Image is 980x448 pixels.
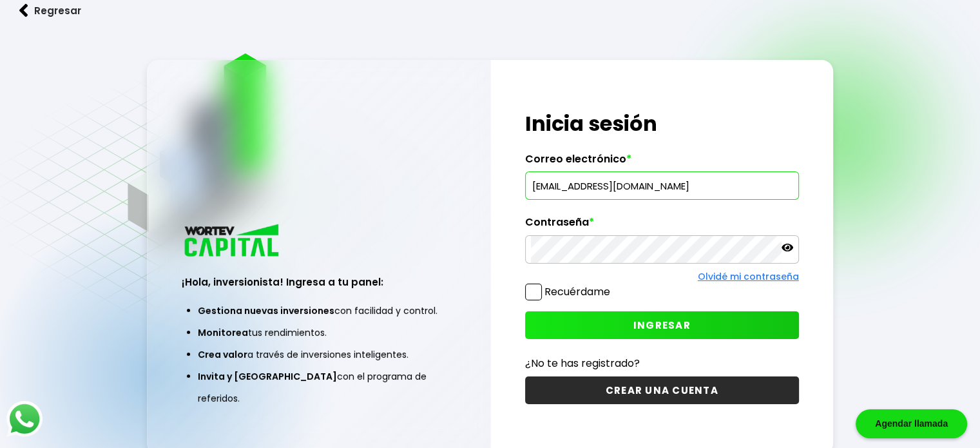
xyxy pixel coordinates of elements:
[182,222,283,260] img: logo_wortev_capital
[198,370,337,383] span: Invita y [GEOGRAPHIC_DATA]
[182,275,456,289] h3: ¡Hola, inversionista! Ingresa a tu panel:
[525,311,799,339] button: INGRESAR
[198,300,439,322] li: con facilidad y control.
[198,348,247,361] span: Crea valor
[198,322,439,344] li: tus rendimientos.
[198,326,248,339] span: Monitorea
[856,409,967,438] div: Agendar llamada
[525,355,799,404] a: ¿No te has registrado?CREAR UNA CUENTA
[525,108,799,139] h1: Inicia sesión
[525,216,799,235] label: Contraseña
[544,284,610,299] label: Recuérdame
[198,365,439,409] li: con el programa de referidos.
[6,401,43,437] img: logos_whatsapp-icon.242b2217.svg
[19,4,28,17] img: flecha izquierda
[525,153,799,172] label: Correo electrónico
[531,172,793,199] input: hola@wortev.capital
[698,270,799,283] a: Olvidé mi contraseña
[198,304,334,317] span: Gestiona nuevas inversiones
[198,344,439,365] li: a través de inversiones inteligentes.
[525,376,799,404] button: CREAR UNA CUENTA
[633,318,691,332] span: INGRESAR
[525,355,799,371] p: ¿No te has registrado?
